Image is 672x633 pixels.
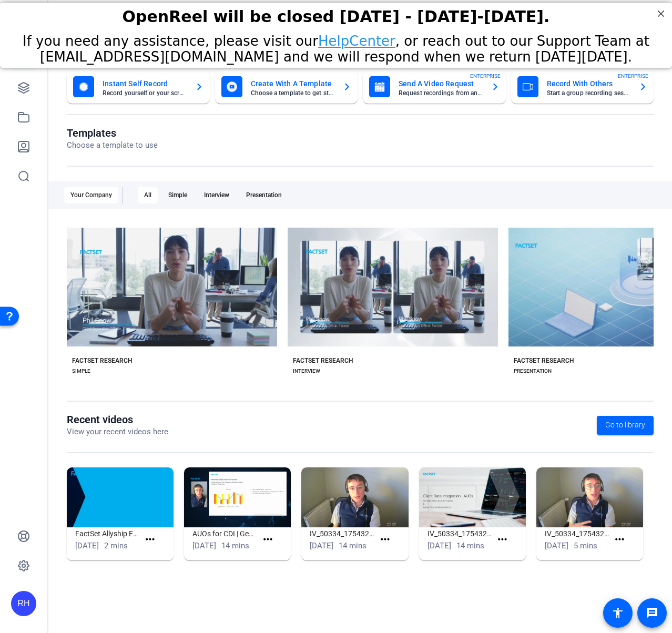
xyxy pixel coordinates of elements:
span: If you need any assistance, please visit our , or reach out to our Support Team at [EMAIL_ADDRESS... [23,30,649,62]
mat-card-title: Instant Self Record [103,77,187,90]
span: Go to library [605,420,645,431]
h1: AUOs for CDI | Generate Offset Cash for Futures & Adjust Face by Inflation Factor [192,527,257,540]
div: FACTSET RESEARCH [514,356,574,365]
div: FACTSET RESEARCH [72,356,133,365]
mat-card-title: Record With Others [547,77,631,90]
div: INTERVIEW [293,367,320,375]
a: Go to library [597,416,654,435]
span: 14 mins [456,541,484,550]
h1: Recent videos [67,413,168,426]
img: FactSet Allyship Employee Video 2025 [67,467,174,527]
span: [DATE] [192,541,216,550]
mat-card-title: Create With A Template [251,77,335,90]
div: PRESENTATION [514,367,552,375]
div: RH [11,591,36,616]
h1: FactSet Allyship Employee Video 2025 [75,527,139,540]
button: Record With OthersStart a group recording sessionENTERPRISE [511,70,654,104]
div: Presentation [240,187,288,203]
span: [DATE] [427,541,451,550]
button: Create With A TemplateChoose a template to get started [215,70,358,104]
h1: Templates [67,127,158,139]
button: Send A Video RequestRequest recordings from anyone, anywhereENTERPRISE [363,70,506,104]
div: Interview [198,187,236,203]
mat-icon: message [646,607,658,619]
p: Choose a template to use [67,139,158,151]
div: All [138,187,158,203]
a: HelpCenter [318,30,395,46]
button: Instant Self RecordRecord yourself or your screen [67,70,210,104]
div: Simple [162,187,194,203]
mat-icon: more_horiz [613,533,626,546]
h1: IV_50334_1754322632758_webcam [310,527,374,540]
mat-card-subtitle: Start a group recording session [547,90,631,96]
div: SIMPLE [72,367,90,375]
mat-icon: more_horiz [144,533,157,546]
img: IV_50334_1754322632758_webcam [301,467,408,527]
mat-icon: more_horiz [379,533,392,546]
mat-card-subtitle: Record yourself or your screen [103,90,187,96]
span: [DATE] [75,541,99,550]
h1: IV_50334_1754322093424_webcam [545,527,609,540]
span: ENTERPRISE [618,72,648,80]
div: Your Company [64,187,118,203]
mat-icon: more_horiz [496,533,509,546]
span: 14 mins [339,541,366,550]
div: FACTSET RESEARCH [293,356,353,365]
mat-card-subtitle: Request recordings from anyone, anywhere [399,90,483,96]
div: OpenReel will be closed [DATE] - [DATE]-[DATE]. [13,5,659,23]
h1: IV_50334_1754322632758_screen [427,527,492,540]
p: View your recent videos here [67,426,168,438]
img: IV_50334_1754322093424_webcam [536,467,643,527]
img: AUOs for CDI | Generate Offset Cash for Futures & Adjust Face by Inflation Factor [184,467,291,527]
span: ENTERPRISE [470,72,501,80]
img: IV_50334_1754322632758_screen [419,467,526,527]
span: [DATE] [545,541,568,550]
span: [DATE] [310,541,333,550]
span: 5 mins [574,541,597,550]
mat-icon: accessibility [612,607,624,619]
mat-card-subtitle: Choose a template to get started [251,90,335,96]
span: 2 mins [104,541,128,550]
span: 14 mins [221,541,249,550]
mat-card-title: Send A Video Request [399,77,483,90]
mat-icon: more_horiz [261,533,274,546]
